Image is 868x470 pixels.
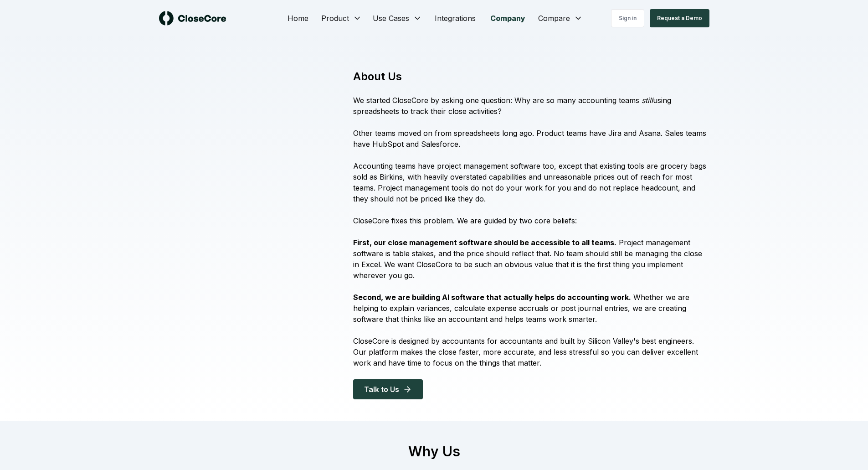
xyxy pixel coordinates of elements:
span: Product [321,13,349,24]
p: CloseCore is designed by accountants for accountants and built by Silicon Valley's best engineers... [353,336,709,368]
button: Product [316,9,367,27]
button: Use Cases [367,9,427,27]
strong: First, our close management software should be accessible to all teams. [353,238,616,247]
a: Home [280,9,316,27]
a: Company [483,9,533,27]
span: Use Cases [373,13,409,24]
p: We started CloseCore by asking one question: Why are so many accounting teams using spreadsheets ... [353,95,709,117]
a: Integrations [427,9,483,27]
h1: About Us [353,69,709,84]
span: Compare [538,13,570,24]
button: Talk to Us [353,379,423,399]
a: Sign in [611,9,644,27]
p: Accounting teams have project management software too, except that existing tools are grocery bag... [353,160,709,204]
button: Compare [533,9,588,27]
p: Whether we are helping to explain variances, calculate expense accruals or post journal entries, ... [353,292,709,325]
img: logo [159,11,226,26]
strong: Second, we are building AI software that actually helps do accounting work. [353,293,631,302]
i: still [642,96,653,105]
p: CloseCore fixes this problem. We are guided by two core beliefs: [353,215,709,226]
p: Project management software is table stakes, and the price should reflect that. No team should st... [353,237,709,281]
p: Other teams moved on from spreadsheets long ago. Product teams have Jira and Asana. Sales teams h... [353,128,709,150]
button: Request a Demo [650,9,709,27]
